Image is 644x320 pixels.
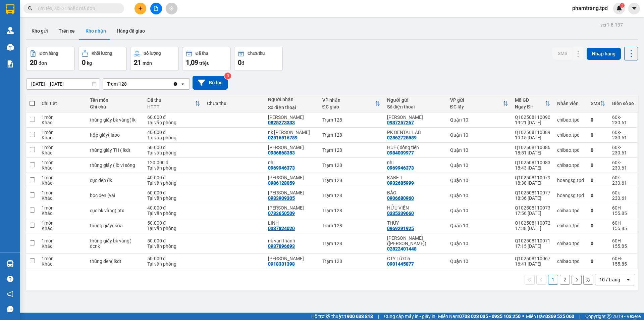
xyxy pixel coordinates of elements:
[135,3,146,14] button: plus
[612,160,634,171] div: 60k-230.61
[612,256,634,267] div: 60H-155.85
[612,130,634,140] div: 60k-230.61
[515,135,550,140] div: 19:15 [DATE]
[90,259,141,264] div: thùng đen( lkdt
[182,47,231,71] button: Đã thu1,09 triệu
[459,314,521,319] strong: 0708 023 035 - 0935 103 250
[268,256,316,261] div: kim quý
[169,6,174,11] span: aim
[522,315,524,318] span: ⚪️
[545,314,574,319] strong: 0369 525 060
[450,223,508,228] div: Quận 10
[557,193,584,198] div: hoangsg.tpd
[450,193,508,198] div: Quận 10
[515,220,550,226] div: Q102508110072
[173,81,178,87] svg: Clear value
[42,226,83,231] div: Khác
[322,117,380,123] div: Trạm 128
[557,208,584,213] div: chibao.tpd
[515,165,550,171] div: 18:43 [DATE]
[196,51,208,56] div: Đã thu
[7,27,14,34] img: warehouse-icon
[322,163,380,168] div: Trạm 128
[579,313,580,320] span: |
[387,135,417,140] div: 02862725589
[515,175,550,180] div: Q102508110079
[268,190,316,195] div: C VÂN TRỊNH
[526,313,574,320] span: Miền Bắc
[180,81,185,87] svg: open
[147,115,200,120] div: 60.000 đ
[241,60,244,66] span: đ
[450,132,508,138] div: Quận 10
[515,195,550,201] div: 18:36 [DATE]
[6,4,14,14] img: logo-vxr
[7,276,13,282] span: question-circle
[268,130,316,135] div: nk lê anh
[450,163,508,168] div: Quận 10
[268,135,298,140] div: 02516516789
[90,163,141,168] div: thùng giấy ( lò vi sóng
[515,115,550,120] div: Q102508110090
[387,145,443,150] div: HUÊ ( đồng tiến
[268,120,295,125] div: 0825273333
[384,313,436,320] span: Cung cấp máy in - giấy in:
[42,165,83,171] div: Khác
[147,190,200,195] div: 60.000 đ
[552,47,573,59] button: SMS
[42,120,83,125] div: Khác
[311,313,373,320] span: Hỗ trợ kỹ thuật:
[42,220,83,226] div: 1 món
[387,220,443,226] div: THỦY
[147,205,200,211] div: 40.000 đ
[42,150,83,155] div: Khác
[147,145,200,150] div: 50.000 đ
[37,5,116,12] input: Tìm tên, số ĐT hoặc mã đơn
[344,314,373,319] strong: 1900 633 818
[319,95,384,112] th: Toggle SortBy
[42,145,83,150] div: 1 món
[268,145,316,150] div: THANH VŨ
[387,180,414,186] div: 0932685999
[147,130,200,135] div: 40.000 đ
[450,97,503,103] div: VP gửi
[268,238,316,243] div: nk vạn thành
[447,95,512,112] th: Toggle SortBy
[557,147,584,153] div: chibao.tpd
[387,130,443,135] div: PK DENTAL LAB
[111,23,150,39] button: Hàng đã giao
[147,120,200,125] div: Tại văn phòng
[147,97,195,103] div: Đã thu
[591,178,605,183] div: 0
[387,165,414,171] div: 0969946373
[147,165,200,171] div: Tại văn phòng
[90,97,141,103] div: Tên món
[322,178,380,183] div: Trạm 128
[621,3,623,8] span: 1
[42,175,83,180] div: 1 món
[42,160,83,165] div: 1 món
[591,241,605,246] div: 0
[515,211,550,216] div: 17:56 [DATE]
[387,235,443,246] div: trần văn khánh (tản đà)
[90,238,141,249] div: thùng giấy bk vàng( dcnk
[322,193,380,198] div: Trạm 128
[268,175,316,180] div: quang trung
[248,51,265,56] div: Chưa thu
[7,60,14,67] img: solution-icon
[90,193,141,198] div: bọc đen (vải
[28,6,33,11] span: search
[450,104,503,109] div: ĐC lấy
[268,226,295,231] div: 0337824020
[587,95,609,112] th: Toggle SortBy
[147,104,195,109] div: HTTT
[322,147,380,153] div: Trạm 128
[322,132,380,138] div: Trạm 128
[7,291,13,297] span: notification
[147,238,200,243] div: 50.000 đ
[147,211,200,216] div: Tại văn phòng
[515,190,550,195] div: Q102508110077
[515,261,550,267] div: 16:41 [DATE]
[616,5,622,11] img: icon-new-feature
[147,135,200,140] div: Tại văn phòng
